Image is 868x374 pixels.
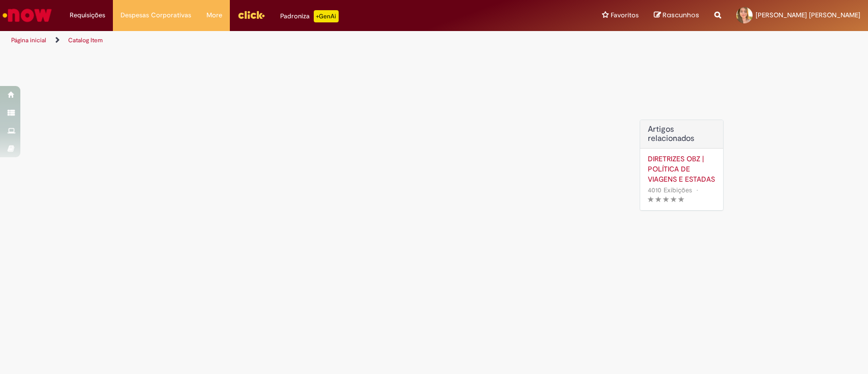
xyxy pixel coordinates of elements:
[611,10,639,20] span: Favoritos
[654,11,699,20] a: Rascunhos
[648,186,692,194] span: 4010 Exibições
[206,10,222,20] span: More
[756,11,860,19] span: [PERSON_NAME] [PERSON_NAME]
[121,10,191,20] span: Despesas Corporativas
[648,125,715,143] h3: Artigos relacionados
[8,31,571,50] ul: Trilhas de página
[314,10,339,22] p: +GenAi
[663,10,699,20] span: Rascunhos
[280,10,339,22] div: Padroniza
[11,36,46,44] a: Página inicial
[237,7,265,22] img: click_logo_yellow_360x200.png
[694,183,700,197] span: •
[648,154,715,184] a: DIRETRIZES OBZ | POLÍTICA DE VIAGENS E ESTADAS
[70,10,105,20] span: Requisições
[68,36,103,44] a: Catalog Item
[1,5,53,25] img: ServiceNow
